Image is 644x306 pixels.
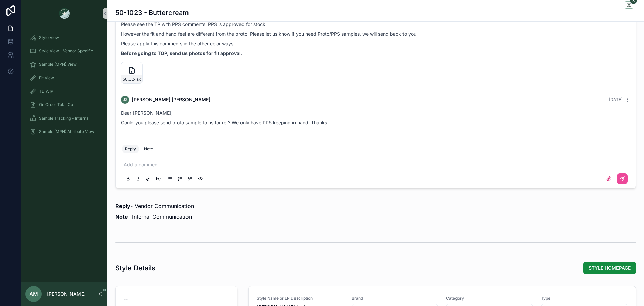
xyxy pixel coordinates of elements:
span: -- [124,296,128,302]
span: Type [541,296,628,301]
h1: 50-1023 - Buttercream [115,8,189,17]
span: Style Name or LP Description [257,296,343,301]
strong: Before going to TOP, send us photos for fit approval. [121,50,243,56]
a: Style View [25,32,103,44]
span: .xlsx [132,77,141,82]
p: Dear [PERSON_NAME], [121,109,630,116]
img: App logo [59,8,70,19]
strong: Note [115,213,128,220]
span: Category [446,296,533,301]
div: Note [144,146,153,152]
p: [PERSON_NAME] [47,291,86,297]
a: On Order Total Co [25,99,103,111]
span: Sample (MPN) Attribute View [39,129,94,134]
span: Sample Tracking - Internal [39,116,90,121]
span: [PERSON_NAME] [PERSON_NAME] [132,96,210,103]
span: Style View - Vendor Specific [39,48,93,54]
button: Reply [122,145,139,153]
span: Fit View [39,75,54,81]
span: 50-1023-POINTELLE-[PERSON_NAME]-App_[DATE] [123,77,132,82]
p: Please see the TP with PPS comments. PPS is approved for stock. [121,20,630,28]
span: AM [29,290,38,298]
span: Brand [352,296,438,301]
a: Sample Tracking - Internal [25,112,103,124]
h1: Style Details [115,263,155,273]
span: JZ [123,97,128,102]
a: Fit View [25,72,103,84]
button: 3 [625,1,633,10]
button: Note [141,145,156,153]
a: TD WIP [25,85,103,97]
p: - Vendor Communication [115,202,636,210]
span: STYLE HOMEPAGE [589,265,631,271]
p: However the fit and hand feel are different from the proto. Please let us know if you need Proto/... [121,30,630,37]
p: - Internal Communication [115,213,636,221]
div: scrollable content [21,27,107,146]
span: [DATE] [609,97,622,102]
strong: Reply [115,203,130,209]
span: TD WIP [39,89,53,94]
a: Sample (MPN) Attribute View [25,126,103,138]
button: STYLE HOMEPAGE [583,262,636,274]
p: Please apply this comments in the other color ways. [121,40,630,47]
span: Style View [39,35,59,40]
a: Style View - Vendor Specific [25,45,103,57]
a: Sample (MPN) View [25,58,103,71]
span: On Order Total Co [39,102,73,107]
span: Sample (MPN) View [39,62,77,67]
p: Could you please send proto sample to us for ref? We only have PPS keeping in hand. Thanks. [121,119,630,126]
